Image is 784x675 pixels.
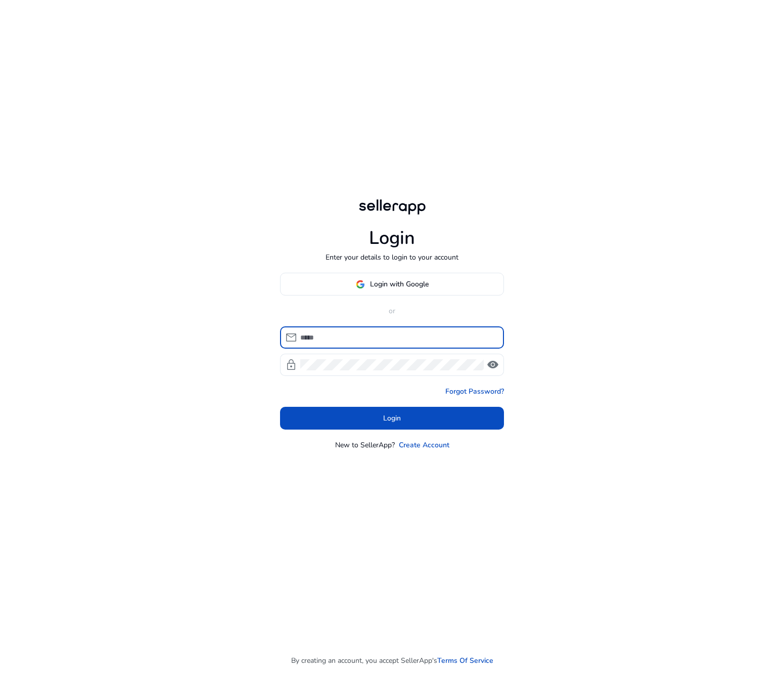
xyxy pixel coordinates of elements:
[399,440,449,450] a: Create Account
[437,655,493,666] a: Terms Of Service
[285,331,297,344] span: mail
[487,359,499,371] span: visibility
[383,413,401,424] span: Login
[369,227,415,249] h1: Login
[280,273,504,296] button: Login with Google
[280,306,504,316] p: or
[370,279,429,289] span: Login with Google
[280,407,504,430] button: Login
[445,386,504,397] a: Forgot Password?
[335,440,395,450] p: New to SellerApp?
[285,359,297,371] span: lock
[356,280,365,289] img: google-logo.svg
[326,252,458,263] p: Enter your details to login to your account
